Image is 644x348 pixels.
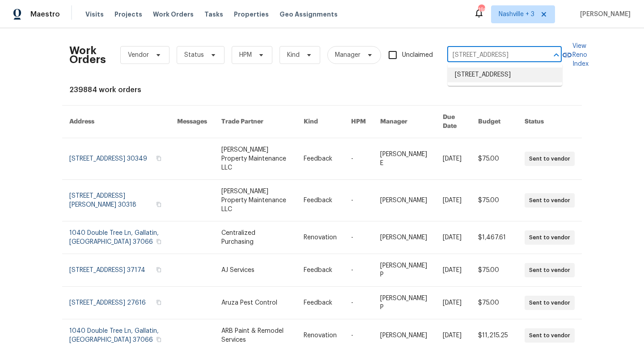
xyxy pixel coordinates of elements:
button: Copy Address [155,298,163,306]
td: [PERSON_NAME] [373,180,436,221]
td: - [344,287,373,319]
span: Unclaimed [402,51,433,60]
td: Feedback [297,254,344,287]
td: AJ Services [214,254,297,287]
th: Due Date [436,106,471,138]
th: Manager [373,106,436,138]
button: Copy Address [155,200,163,208]
th: Trade Partner [214,106,297,138]
td: Feedback [297,180,344,221]
td: [PERSON_NAME] Property Maintenance LLC [214,180,297,221]
li: [STREET_ADDRESS] [448,68,562,82]
span: Kind [287,51,300,59]
th: Messages [170,106,214,138]
td: - [344,221,373,254]
input: Enter in an address [447,48,537,62]
th: Kind [297,106,344,138]
td: [PERSON_NAME] Property Maintenance LLC [214,138,297,180]
td: [PERSON_NAME] P [373,287,436,319]
td: - [344,254,373,287]
a: View Reno Index [562,42,589,68]
div: 239884 work orders [69,85,575,94]
span: Vendor [128,51,149,59]
th: HPM [344,106,373,138]
span: [PERSON_NAME] [576,10,631,19]
div: 199 [478,5,484,14]
span: Visits [85,10,104,19]
span: Maestro [30,10,60,19]
span: HPM [239,51,252,59]
span: Manager [335,51,360,59]
td: [PERSON_NAME] [373,221,436,254]
td: [PERSON_NAME] E [373,138,436,180]
td: Aruza Pest Control [214,287,297,319]
h2: Work Orders [69,46,106,64]
span: Work Orders [153,10,194,19]
th: Address [62,106,170,138]
th: Status [517,106,582,138]
span: Projects [114,10,142,19]
td: [PERSON_NAME] P [373,254,436,287]
td: Centralized Purchasing [214,221,297,254]
td: Feedback [297,287,344,319]
button: Copy Address [155,154,163,162]
td: - [344,138,373,180]
span: Nashville + 3 [499,10,534,19]
td: Feedback [297,138,344,180]
td: - [344,180,373,221]
button: Copy Address [155,266,163,274]
button: Copy Address [155,238,163,246]
td: Renovation [297,221,344,254]
span: Tasks [204,11,223,17]
span: Properties [234,10,269,19]
button: Copy Address [155,335,163,344]
span: Status [184,51,204,59]
button: Close [550,49,563,61]
span: Geo Assignments [280,10,338,19]
th: Budget [471,106,517,138]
